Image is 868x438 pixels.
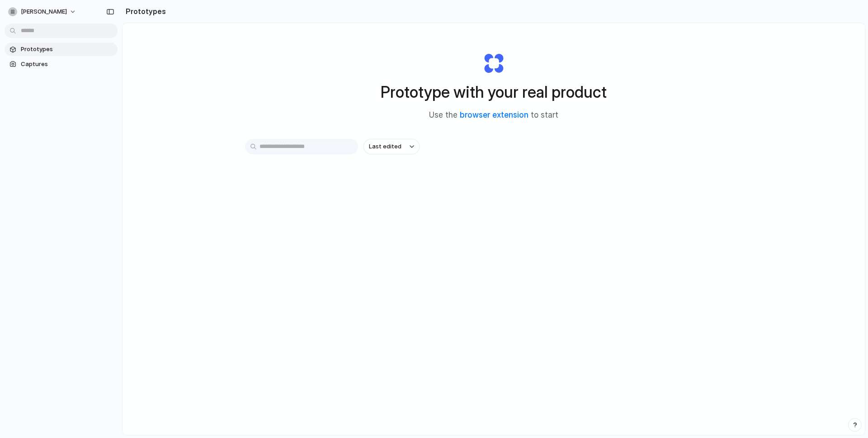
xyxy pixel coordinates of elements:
span: Last edited [369,142,401,151]
span: Prototypes [21,45,114,54]
span: [PERSON_NAME] [21,7,67,16]
button: [PERSON_NAME] [5,5,81,19]
a: Captures [5,57,118,71]
h2: Prototypes [122,6,166,17]
h1: Prototype with your real product [381,80,607,104]
span: Captures [21,60,114,69]
a: browser extension [460,110,528,119]
a: Prototypes [5,43,118,56]
button: Last edited [363,139,420,154]
span: Use the to start [429,109,558,121]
